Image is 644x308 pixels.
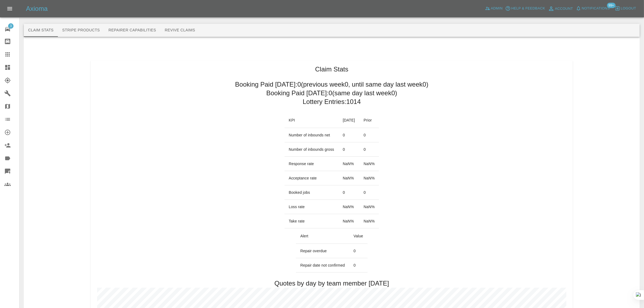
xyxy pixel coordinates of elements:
td: Take rate [285,214,339,228]
th: Prior [359,113,379,128]
td: Number of inbounds gross [285,142,339,157]
td: NaN % [338,200,359,214]
td: 0 [338,142,359,157]
td: 0 [359,185,379,200]
h2: Booking Paid [DATE]: 0 (previous week 0 , until same day last week 0 ) [235,80,428,89]
td: Acceptance rate [285,171,339,185]
td: NaN % [359,200,379,214]
h2: Booking Paid [DATE]: 0 (same day last week 0 ) [266,89,397,97]
span: 99+ [607,3,616,8]
td: 0 [338,185,359,200]
h2: Quotes by day by team member [DATE] [275,279,389,288]
th: KPI [285,113,339,128]
td: NaN % [359,171,379,185]
td: Booked jobs [285,185,339,200]
th: Value [349,228,368,244]
span: Account [555,6,573,12]
td: Repair date not confirmed [296,258,349,273]
th: Alert [296,228,349,244]
span: Admin [491,5,503,12]
button: Logout [613,4,638,13]
a: Admin [484,4,504,13]
td: Response rate [285,157,339,171]
th: [DATE] [338,113,359,128]
td: 0 [349,258,368,273]
h5: Axioma [26,4,48,13]
td: Number of inbounds net [285,128,339,142]
td: NaN % [359,157,379,171]
td: 0 [349,244,368,258]
button: Repairer Capabilities [104,24,160,37]
button: Open drawer [3,2,16,15]
td: NaN % [338,157,359,171]
h1: Claim Stats [315,65,348,74]
td: 0 [338,128,359,142]
td: NaN % [338,214,359,228]
td: 0 [359,142,379,157]
td: NaN % [359,214,379,228]
td: Loss rate [285,200,339,214]
button: Claim Stats [24,24,58,37]
td: NaN % [338,171,359,185]
span: Notifications [582,5,610,12]
button: Notifications [574,4,611,13]
button: Revive Claims [160,24,200,37]
span: 3 [8,23,14,29]
span: Logout [621,5,636,12]
span: Help & Feedback [511,5,545,12]
button: Help & Feedback [504,4,546,13]
a: Account [547,4,574,13]
td: 0 [359,128,379,142]
td: Repair overdue [296,244,349,258]
h2: Lottery Entries: 1014 [303,97,361,106]
button: Stripe Products [58,24,104,37]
